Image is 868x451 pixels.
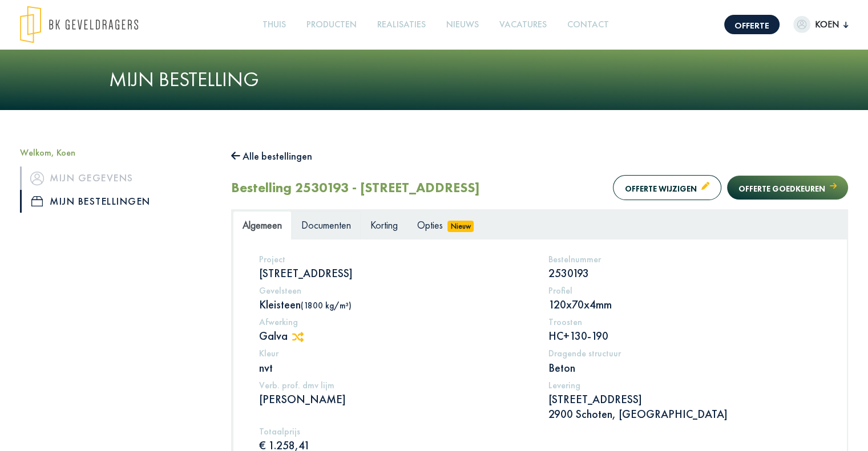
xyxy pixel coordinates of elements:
[495,12,551,38] a: Vacatures
[231,178,480,196] font: Bestelling 2530193 - [STREET_ADDRESS]
[258,12,290,38] a: Thuis
[548,347,621,359] font: Dragende structuur
[548,253,601,265] font: Bestelnummer
[109,66,259,92] font: Mijn bestelling
[625,184,697,194] font: Offerte wijzigen
[499,18,547,30] font: Vacatures
[815,18,839,30] font: Koen
[613,175,721,200] button: Offerte wijzigen
[451,221,471,231] font: Nieuw
[306,18,357,30] font: Producten
[377,18,426,30] font: Realisaties
[793,16,810,33] img: dummypic.png
[548,285,572,296] font: Profiel
[259,285,301,296] font: Gevelsteen
[259,297,301,312] font: Kleisteen
[442,12,483,38] a: Nieuws
[20,190,214,213] a: iconMijn bestellingen
[259,379,334,391] font: Verb. prof. dmv lijm
[20,6,138,43] img: logo
[373,12,430,38] a: Realisaties
[20,147,75,159] font: Welkom, Koen
[233,211,846,239] ul: Tabbladen
[259,347,278,359] font: Kleur
[548,266,589,281] font: 2530193
[301,218,351,231] font: Documenten
[50,194,151,208] font: Mijn bestellingen
[793,16,848,33] button: Koen
[259,425,300,437] font: Totaalprijs
[20,166,214,189] a: iconMijn gegevens
[567,18,609,30] font: Contact
[548,379,580,391] font: Levering
[548,360,575,375] font: Beton
[370,218,398,231] font: Korting
[446,18,479,30] font: Nieuws
[31,196,43,206] img: icon
[263,18,286,30] font: Thuis
[727,176,848,199] button: Offerte goedkeuren
[417,218,443,231] font: Opties
[243,218,282,231] font: Algemeen
[734,19,769,31] font: Offerte
[259,328,288,343] font: Galva
[243,149,312,162] font: Alle bestellingen
[738,184,825,194] font: Offerte goedkeuren
[301,300,352,311] font: (1800 kg/m³)
[548,297,612,312] font: 120x70x4mm
[259,316,298,328] font: Afwerking
[259,392,346,407] font: [PERSON_NAME]
[259,253,285,265] font: Project
[259,360,273,375] font: nvt
[548,392,642,407] font: [STREET_ADDRESS]
[563,12,613,38] a: Contact
[30,172,44,185] img: icon
[231,147,312,165] button: Alle bestellingen
[548,407,728,421] font: 2900 Schoten, [GEOGRAPHIC_DATA]
[548,328,608,343] font: HC+130-190
[50,171,134,184] font: Mijn gegevens
[259,266,353,281] font: [STREET_ADDRESS]
[548,316,582,328] font: Troosten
